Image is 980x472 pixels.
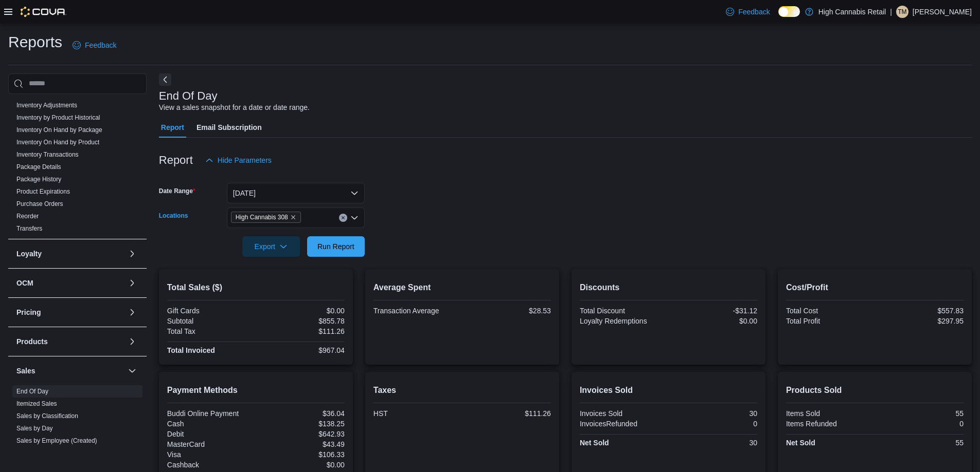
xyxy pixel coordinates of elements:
a: End Of Day [16,388,48,395]
button: Sales [126,365,138,377]
div: -$31.12 [670,307,757,315]
div: $967.04 [258,346,345,354]
h3: OCM [16,278,33,288]
div: Subtotal [167,317,254,325]
div: $36.04 [258,409,345,418]
div: 30 [670,409,757,418]
div: 55 [877,439,964,447]
p: [PERSON_NAME] [913,6,972,18]
a: Package History [16,176,61,183]
div: Items Refunded [786,420,873,428]
h3: Products [16,336,48,347]
a: Product Expirations [16,188,70,195]
div: Gift Cards [167,307,254,315]
strong: Total Invoiced [167,346,215,354]
span: High Cannabis 308 [236,212,288,222]
div: Visa [167,450,254,459]
span: Report [161,117,184,138]
div: 30 [670,439,757,447]
a: Sales by Classification [16,412,78,420]
span: Inventory Transactions [16,150,79,159]
div: 0 [877,420,964,428]
span: Inventory On Hand by Product [16,138,99,146]
button: Hide Parameters [201,150,276,171]
div: Debit [167,430,254,438]
h2: Total Sales ($) [167,281,345,294]
div: $28.53 [464,307,551,315]
div: Tonisha Misuraca [896,6,908,18]
h2: Discounts [580,281,757,294]
label: Date Range [159,187,195,195]
button: Remove High Cannabis 308 from selection in this group [290,214,296,220]
div: $0.00 [258,461,345,469]
strong: Net Sold [580,439,609,447]
span: Inventory On Hand by Package [16,126,102,134]
p: High Cannabis Retail [818,6,886,18]
span: Email Subscription [197,117,262,138]
a: Feedback [68,35,120,55]
div: InvoicesRefunded [580,420,667,428]
a: Sales by Employee (Created) [16,437,97,444]
span: Hide Parameters [218,155,272,165]
a: Itemized Sales [16,400,57,407]
span: Feedback [85,40,116,50]
div: Invoices Sold [580,409,667,418]
div: $297.95 [877,317,964,325]
h3: Pricing [16,307,41,317]
div: $106.33 [258,450,345,459]
div: Total Cost [786,307,873,315]
strong: Net Sold [786,439,815,447]
div: Transaction Average [373,307,460,315]
h3: Sales [16,366,35,376]
div: Total Discount [580,307,667,315]
button: Sales [16,366,124,376]
span: End Of Day [16,387,48,395]
a: Feedback [722,2,774,22]
span: High Cannabis 308 [231,212,301,223]
a: Inventory Adjustments [16,102,77,109]
button: Products [16,336,124,347]
h1: Reports [8,32,62,52]
h2: Cost/Profit [786,281,964,294]
h3: End Of Day [159,90,218,102]
span: Package Details [16,163,61,171]
div: Inventory [8,99,147,239]
div: MasterCard [167,440,254,448]
div: $0.00 [258,307,345,315]
div: 55 [877,409,964,418]
a: Transfers [16,225,42,232]
div: Loyalty Redemptions [580,317,667,325]
a: Reorder [16,213,39,220]
span: Itemized Sales [16,400,57,408]
button: Open list of options [350,214,359,222]
div: $111.26 [258,327,345,335]
button: Loyalty [16,249,124,259]
div: Total Profit [786,317,873,325]
span: Sales by Employee (Created) [16,437,97,445]
button: Export [242,236,300,257]
p: | [890,6,892,18]
div: 0 [670,420,757,428]
button: Run Report [307,236,365,257]
div: View a sales snapshot for a date or date range. [159,102,310,113]
h3: Report [159,154,193,166]
div: Total Tax [167,327,254,335]
div: $111.26 [464,409,551,418]
button: OCM [126,277,138,289]
div: $138.25 [258,420,345,428]
span: Inventory by Product Historical [16,114,100,122]
a: Inventory by Product Historical [16,114,100,121]
h2: Payment Methods [167,384,345,397]
div: Cash [167,420,254,428]
span: Sales by Classification [16,412,78,420]
a: Purchase Orders [16,200,63,207]
label: Locations [159,212,188,220]
input: Dark Mode [778,6,800,17]
h2: Taxes [373,384,551,397]
button: Next [159,73,171,86]
button: Loyalty [126,248,138,260]
h2: Products Sold [786,384,964,397]
button: Clear input [339,214,347,222]
span: Package History [16,175,61,183]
